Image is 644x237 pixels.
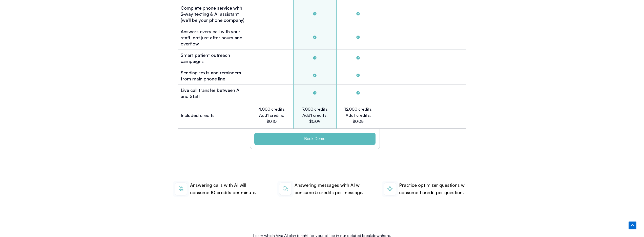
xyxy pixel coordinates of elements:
h2: Sending texts and reminders from main phone line [181,70,247,82]
h2: Smart patient outreach campaigns [181,52,247,64]
a: Book Demo [254,133,376,145]
p: Answering calls with AI will consume 10 credits per minute. [190,181,262,196]
h2: Included credits [181,112,215,118]
h2: 12,000 credits Add'l credits: $0.08 [344,106,372,124]
h2: 7,000 credits Add'l credits: $0.09 [301,106,329,124]
p: Answering messages with AI will consume 5 credits per message. [295,181,367,196]
h2: 4,000 credits Add'l credits: $0.10 [258,106,285,124]
span: Book Demo [304,137,325,141]
p: Practice optimizer questions will consume 1 credit per question. [399,181,471,196]
h2: Live call transfer between Al and Staff [181,87,247,99]
h2: Complete phone service with 2-way texting & AI assistant (we’ll be your phone company) [181,5,247,23]
h2: Answers every call with your staff, not just after hours and overflow [181,28,247,47]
